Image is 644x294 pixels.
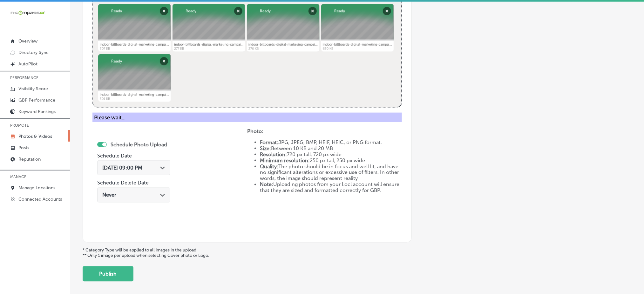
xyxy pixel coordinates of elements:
p: Manage Locations [18,185,55,190]
strong: Size: [260,145,271,151]
strong: Format: [260,139,278,145]
span: [DATE] 09:00 PM [102,165,142,171]
strong: Note: [260,182,273,188]
li: Between 10 KB and 20 MB [260,145,402,151]
strong: Photo: [247,128,263,134]
strong: Resolution: [260,151,287,157]
label: Schedule Photo Upload [111,142,167,148]
p: * Category Type will be applied to all images in the upload. ** Only 1 image per upload when sele... [83,248,631,258]
li: 250 px tall, 250 px wide [260,157,402,164]
p: GBP Performance [18,97,55,103]
strong: Minimum resolution: [260,157,310,164]
p: Reputation [18,157,41,162]
div: Please wait... [92,113,402,122]
li: The photo should be in focus and well lit, and have no significant alterations or excessive use o... [260,164,402,182]
li: 720 px tall, 720 px wide [260,151,402,157]
p: Visibility Score [18,86,48,91]
p: AutoPilot [18,61,37,67]
p: Photos & Videos [18,134,52,139]
label: Schedule Date [97,153,132,159]
label: Schedule Delete Date [97,180,149,186]
li: Uploading photos from your Locl account will ensure that they are sized and formatted correctly f... [260,182,402,194]
strong: Quality: [260,164,278,170]
img: 660ab0bf-5cc7-4cb8-ba1c-48b5ae0f18e60NCTV_CLogo_TV_Black_-500x88.png [10,10,45,16]
p: Keyword Rankings [18,109,56,114]
p: Overview [18,38,37,44]
p: Directory Sync [18,50,49,55]
button: Publish [83,266,133,282]
li: JPG, JPEG, BMP, HEIF, HEIC, or PNG format. [260,139,402,145]
span: Never [102,192,116,198]
p: Posts [18,145,29,150]
p: Connected Accounts [18,197,62,202]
